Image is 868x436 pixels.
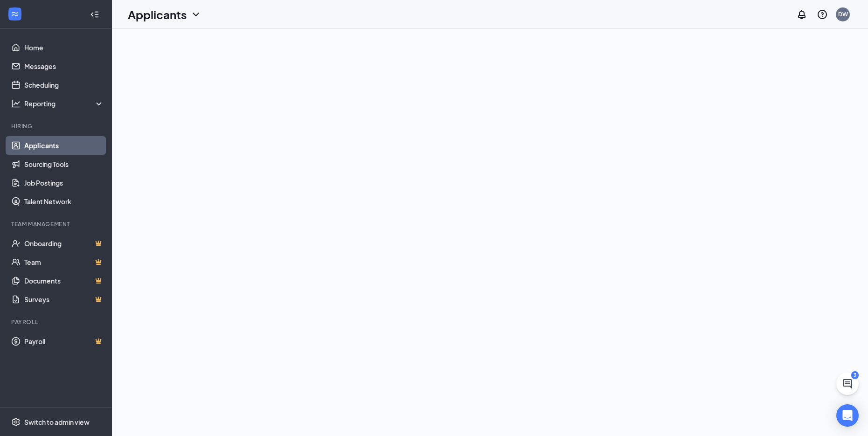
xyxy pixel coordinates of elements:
svg: Notifications [796,9,807,20]
div: Switch to admin view [24,417,90,427]
svg: Settings [11,417,21,427]
svg: ChevronDown [190,9,201,20]
a: SurveysCrown [24,290,104,309]
div: Team Management [11,220,102,228]
svg: ChatActive [842,378,853,389]
button: ChatActive [836,373,859,395]
a: Job Postings [24,173,104,192]
div: 3 [851,371,859,379]
svg: Analysis [11,99,21,108]
div: DW [838,10,848,18]
div: Hiring [11,122,102,130]
div: Reporting [24,99,104,108]
svg: WorkstreamLogo [10,9,20,19]
a: Messages [24,57,104,76]
div: Open Intercom Messenger [836,404,859,427]
a: Talent Network [24,192,104,211]
a: PayrollCrown [24,332,104,351]
h1: Applicants [128,7,187,22]
svg: Collapse [90,10,99,19]
a: Sourcing Tools [24,155,104,173]
a: DocumentsCrown [24,271,104,290]
a: Applicants [24,136,104,155]
svg: QuestionInfo [817,9,828,20]
div: Payroll [11,318,102,326]
a: OnboardingCrown [24,234,104,253]
a: TeamCrown [24,253,104,271]
a: Home [24,38,104,57]
a: Scheduling [24,76,104,94]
